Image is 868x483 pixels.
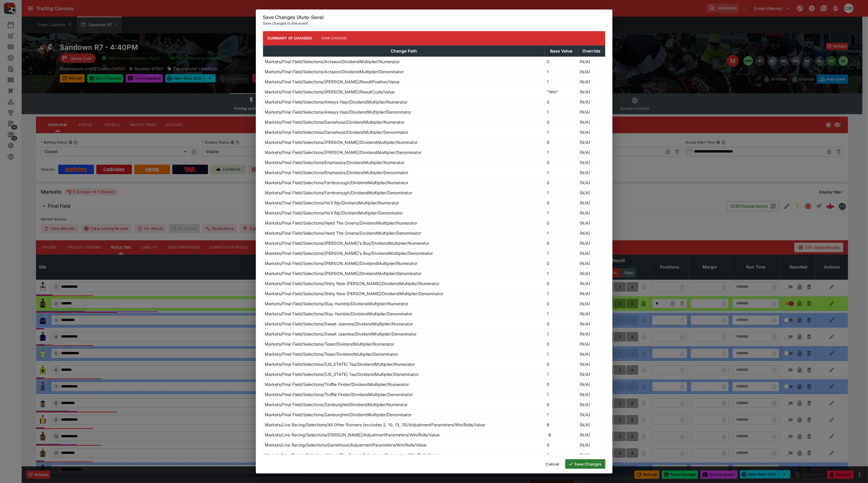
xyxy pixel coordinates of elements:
p: Markets/Final Field/Selections/Actaeon/DividendMultiplier/Numerator [265,58,400,65]
p: Markets/Final Field/Selections/Always Hapi/DividendMultiplier/Denominator [265,109,412,115]
td: 0 [545,359,578,369]
p: Markets/Live Racing/Selections/[PERSON_NAME]/AdjustmentParameters/Win/Rolls/Value [265,432,440,438]
p: Markets/Final Field/Selections/Stay Humble/DividendMultiplier/Denominator [265,311,412,317]
td: 1 [545,66,578,77]
td: "Win" [545,87,578,97]
td: (N/A) [578,56,605,66]
td: (N/A) [578,339,605,349]
th: Change Path [263,45,545,56]
td: 0 [545,258,578,268]
p: Markets/Final Field/Selections/Actaeon/DividendMultiplier/Denominator [265,69,404,75]
button: Raw Change [317,31,352,45]
td: (N/A) [578,177,605,188]
td: (N/A) [578,430,605,440]
td: (N/A) [578,117,605,127]
td: (N/A) [578,218,605,228]
td: (N/A) [578,66,605,77]
td: 1 [545,167,578,177]
p: Markets/Final Field/Selections/[PERSON_NAME]/ResultPosition/Value [265,79,400,85]
p: Markets/Final Field/Selections/Damehood/DividendMultiplier/Numerator [265,119,405,125]
td: (N/A) [578,198,605,208]
td: 1 [545,369,578,379]
td: (N/A) [578,167,605,177]
td: (N/A) [578,268,605,278]
td: -6 [545,430,578,440]
p: Markets/Final Field/Selections/[PERSON_NAME]/DividendMultiplier/Numerator [265,260,418,266]
p: Markets/Final Field/Selections/Farnborough/DividendMultiplier/Denominator [265,190,412,196]
td: (N/A) [578,420,605,430]
td: 0 [545,137,578,147]
td: (N/A) [578,359,605,369]
td: 0 [545,117,578,127]
td: 1 [545,349,578,359]
td: 0 [545,177,578,188]
td: 0 [545,319,578,329]
h6: Save Changes (Auto-Save) [263,14,605,20]
td: (N/A) [578,107,605,117]
p: Markets/Final Field/Selections/Heed The Omens/DividendMultiplier/Numerator [265,220,418,226]
p: Markets/Final Field/Selections/Truffle Finder/DividendMultiplier/Denominator [265,391,413,398]
td: 0 [545,339,578,349]
p: Markets/Final Field/Selections/Truffle Finder/DividendMultiplier/Numerator [265,381,409,387]
td: (N/A) [578,329,605,339]
td: 0 [545,379,578,389]
p: Markets/Final Field/Selections/Stay Humble/DividendMultiplier/Numerator [265,301,409,307]
p: Markets/Final Field/Selections/Sweet Jasmine/DividendMultiplier/Denominator [265,331,417,337]
td: (N/A) [578,399,605,409]
td: 1 [545,309,578,319]
td: 0 [545,399,578,409]
p: Markets/Live Racing/Selections/Damehood/AdjustmentParameters/Win/Rolls/Value [265,442,427,448]
td: 0 [545,56,578,66]
td: 1 [545,329,578,339]
td: 1 [545,228,578,238]
td: (N/A) [578,379,605,389]
p: Markets/Final Field/Selections/He'll Rip/DividendMultiplier/Denominator [265,210,403,216]
p: Markets/Final Field/Selections/[PERSON_NAME]/DividendMultiplier/Numerator [265,139,418,145]
td: (N/A) [578,127,605,137]
td: 0 [545,198,578,208]
td: (N/A) [578,450,605,460]
p: Markets/Final Field/Selections/Damehood/DividendMultiplier/Denominator [265,129,409,135]
td: 1 [545,127,578,137]
th: Base Value [545,45,578,56]
td: (N/A) [578,157,605,167]
p: Markets/Final Field/Selections/[PERSON_NAME]'s Boy/DividendMultiplier/Denominator [265,250,433,256]
td: (N/A) [578,238,605,248]
p: Markets/Final Field/Selections/Heed The Omens/DividendMultiplier/Denominator [265,230,421,236]
p: Markets/Final Field/Selections/Always Hapi/DividendMultiplier/Numerator [265,99,408,105]
p: Markets/Final Field/Selections/Zamborghini/DividendMultiplier/Denominator [265,411,412,418]
td: 0 [545,440,578,450]
td: (N/A) [578,369,605,379]
td: 1 [545,208,578,218]
td: (N/A) [578,97,605,107]
p: Save changes to this event. [263,20,605,26]
td: 1 [545,77,578,87]
td: 1 [545,409,578,420]
td: 1 [545,147,578,157]
p: Markets/Final Field/Selections/Shiny New [PERSON_NAME]/DividendMultiplier/Numerator [265,280,440,287]
p: Markets/Final Field/Selections/[PERSON_NAME]/ResultCode/Value [265,89,395,95]
td: 0 [545,218,578,228]
p: Markets/Final Field/Selections/Emphasize/DividendMultiplier/Numerator [265,159,405,166]
p: Markets/Final Field/Selections/Farnborough/DividendMultiplier/Numerator [265,179,409,186]
td: (N/A) [578,389,605,399]
td: (N/A) [578,440,605,450]
button: Summary of Changes [263,31,317,45]
td: 1 [545,389,578,399]
p: Markets/Final Field/Selections/Emphasize/DividendMultiplier/Denominator [265,169,409,176]
button: Cancel [542,459,563,469]
p: Markets/Final Field/Selections/Teser/DividendMultiplier/Denominator [265,351,398,357]
td: (N/A) [578,188,605,198]
td: 1 [545,288,578,298]
th: Override [578,45,605,56]
td: (N/A) [578,319,605,329]
td: 0 [545,157,578,167]
td: 1 [545,268,578,278]
p: Markets/Live Racing/Selections/Heed The Omens/AdjustmentParameters/Win/Rolls/Value [265,452,439,458]
p: Markets/Final Field/Selections/[PERSON_NAME]/DividendMultiplier/Denominator [265,270,422,277]
p: Markets/Final Field/Selections/Teser/DividendMultiplier/Numerator [265,341,394,347]
p: Markets/Final Field/Selections/Shiny New [PERSON_NAME]/DividendMultiplier/Denominator [265,290,444,297]
p: Markets/Final Field/Selections/[PERSON_NAME]/DividendMultiplier/Denominator [265,149,422,155]
td: 0 [545,450,578,460]
p: Markets/Final Field/Selections/[PERSON_NAME]'s Boy/DividendMultiplier/Numerator [265,240,429,246]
